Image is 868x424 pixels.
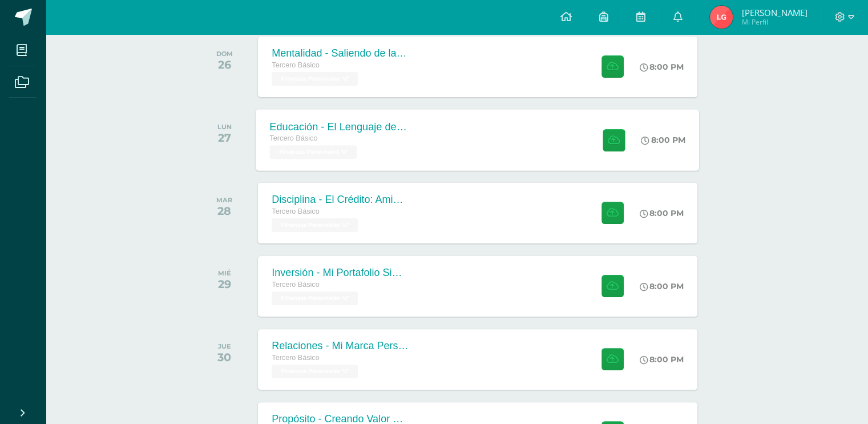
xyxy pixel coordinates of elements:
[640,208,684,218] div: 8:00 PM
[272,194,409,206] div: Disciplina - El Crédito: Amigo o Enemigo
[270,121,408,133] div: Educación - El Lenguaje del Dinero
[270,145,357,159] span: Finanzas Personales 'U'
[640,62,684,72] div: 8:00 PM
[216,58,233,71] div: 26
[216,196,232,204] div: MAR
[217,350,231,364] div: 30
[272,365,358,378] span: Finanzas Personales 'U'
[640,354,684,365] div: 8:00 PM
[216,204,232,218] div: 28
[270,134,318,142] span: Tercero Básico
[272,61,319,69] span: Tercero Básico
[272,47,409,59] div: Mentalidad - Saliendo de la Carrera de la Rata
[217,342,231,350] div: JUE
[217,123,232,131] div: LUN
[216,50,233,58] div: DOM
[741,17,807,27] span: Mi Perfil
[272,354,319,362] span: Tercero Básico
[272,340,409,352] div: Relaciones - Mi Marca Personal
[640,281,684,291] div: 8:00 PM
[710,6,733,29] img: 68f22fc691a25975abbfbeab9e04d97e.png
[272,207,319,215] span: Tercero Básico
[218,277,231,291] div: 29
[272,72,358,86] span: Finanzas Personales 'U'
[218,269,231,277] div: MIÉ
[272,281,319,289] span: Tercero Básico
[272,218,358,232] span: Finanzas Personales 'U'
[217,131,232,145] div: 27
[272,267,409,279] div: Inversión - Mi Portafolio Simulado
[272,291,358,305] span: Finanzas Personales 'U'
[741,7,807,18] span: [PERSON_NAME]
[641,135,686,145] div: 8:00 PM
